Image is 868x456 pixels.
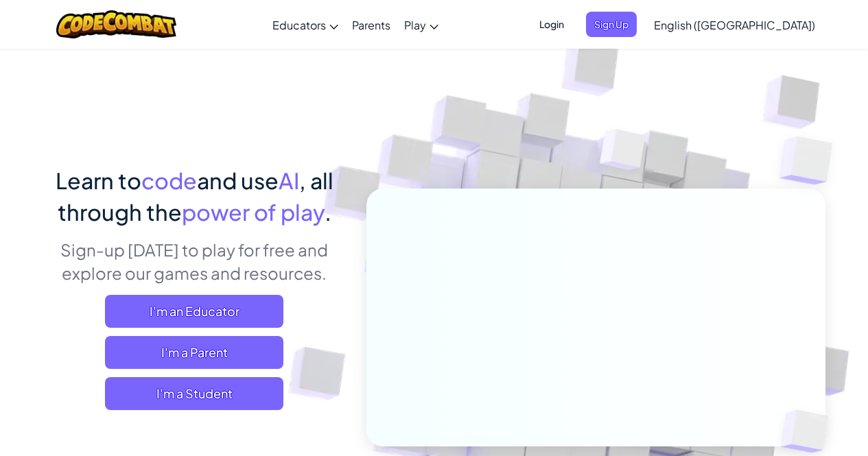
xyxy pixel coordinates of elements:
a: Play [397,6,445,43]
a: English ([GEOGRAPHIC_DATA]) [647,6,822,43]
a: I'm an Educator [105,295,283,328]
p: Sign-up [DATE] to play for free and explore our games and resources. [43,238,346,285]
span: code [141,167,197,194]
span: Learn to [56,167,141,194]
a: I'm a Parent [105,336,283,369]
span: . [325,198,331,226]
img: Overlap cubes [574,102,672,204]
span: Play [404,18,426,32]
a: Educators [266,6,345,43]
a: Parents [345,6,397,43]
span: English ([GEOGRAPHIC_DATA]) [654,18,815,32]
button: Sign Up [586,12,637,37]
span: and use [197,167,279,194]
span: power of play [182,198,325,226]
span: Educators [272,18,326,32]
img: CodeCombat logo [56,10,176,38]
span: AI [279,167,299,194]
button: Login [531,12,572,37]
button: I'm a Student [105,377,283,410]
